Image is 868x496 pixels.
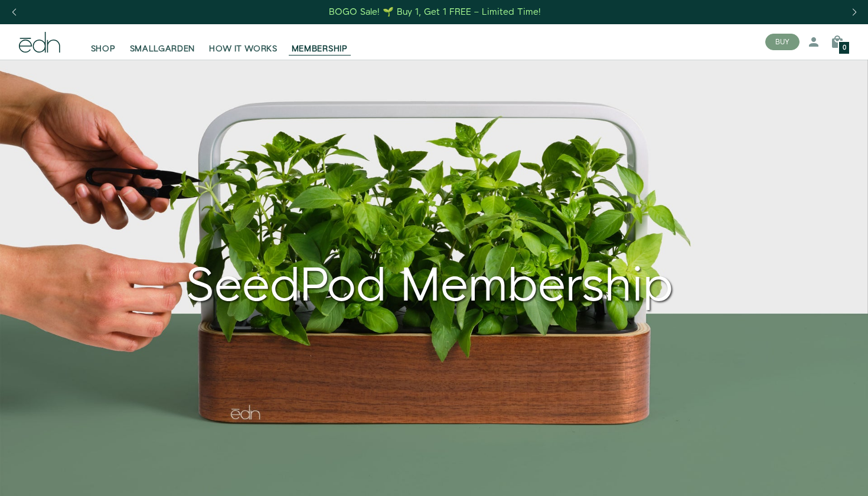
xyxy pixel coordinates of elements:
a: MEMBERSHIP [285,29,355,55]
a: BOGO Sale! 🌱 Buy 1, Get 1 FREE – Limited Time! [328,3,543,21]
a: HOW IT WORKS [202,29,284,55]
span: MEMBERSHIP [292,43,348,55]
span: SHOP [91,43,116,55]
a: SHOP [84,29,123,55]
span: 0 [843,45,846,51]
a: SMALLGARDEN [123,29,203,55]
div: BOGO Sale! 🌱 Buy 1, Get 1 FREE – Limited Time! [329,6,541,18]
div: SeedPod Membership [19,230,840,315]
iframe: Opens a widget where you can find more information [776,461,856,490]
button: BUY [765,34,800,50]
span: SMALLGARDEN [130,43,195,55]
span: HOW IT WORKS [209,43,277,55]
